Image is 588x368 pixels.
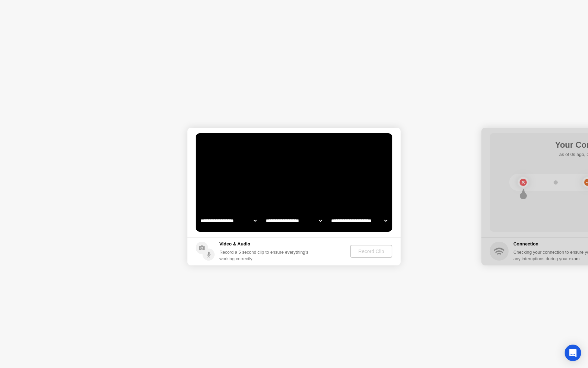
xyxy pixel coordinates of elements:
[330,214,389,228] select: Available microphones
[353,249,390,254] div: Record Clip
[350,245,392,258] button: Record Clip
[565,345,581,361] div: Open Intercom Messenger
[264,214,323,228] select: Available speakers
[219,241,311,248] h5: Video & Audio
[199,214,258,228] select: Available cameras
[219,249,311,262] div: Record a 5 second clip to ensure everything’s working correctly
